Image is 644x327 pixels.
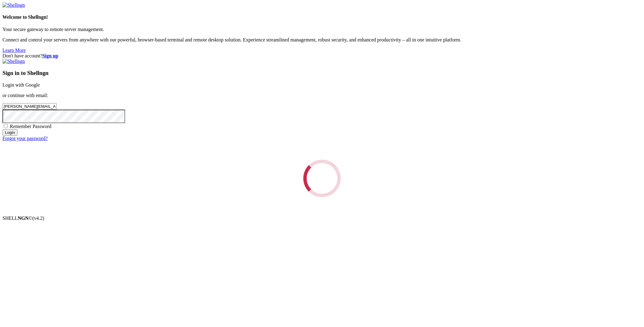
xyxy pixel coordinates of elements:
div: Loading... [303,160,341,197]
input: Email address [2,103,57,110]
span: Remember Password [10,124,52,129]
a: Sign up [42,53,58,58]
img: Shellngn [2,2,25,8]
span: SHELL © [2,216,44,221]
p: or continue with email: [2,93,642,98]
img: Shellngn [2,59,25,64]
p: Connect and control your servers from anywhere with our powerful, browser-based terminal and remo... [2,37,642,43]
span: 4.2.0 [33,216,44,221]
a: Login with Google [2,82,40,88]
div: Don't have account? [2,53,642,59]
input: Login [2,129,17,136]
b: NGN [18,216,29,221]
a: Forgot your password? [2,136,48,141]
a: Learn More [2,48,26,53]
p: Your secure gateway to remote server management. [2,27,642,32]
h4: Welcome to Shellngn! [2,14,642,20]
input: Remember Password [4,124,8,128]
h3: Sign in to Shellngn [2,70,642,76]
